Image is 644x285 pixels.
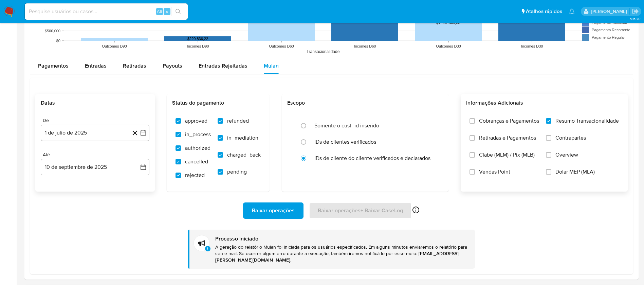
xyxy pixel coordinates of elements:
a: Notificações [569,8,575,14]
span: s [166,8,168,15]
button: search-icon [171,7,185,16]
span: Alt [157,8,162,15]
span: 3.158.0 [630,16,641,21]
p: weverton.gomes@mercadopago.com.br [591,8,629,15]
input: Pesquise usuários ou casos... [25,7,188,16]
a: Sair [632,8,639,15]
span: Atalhos rápidos [526,8,562,15]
